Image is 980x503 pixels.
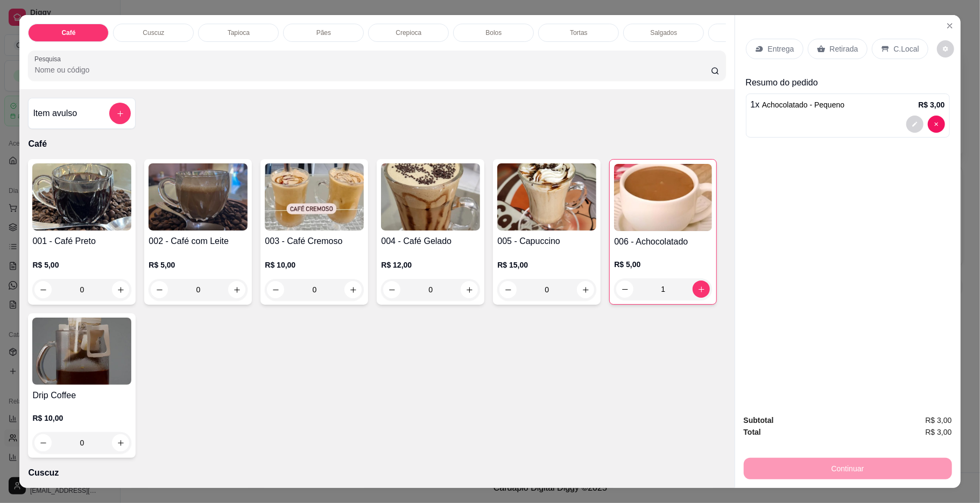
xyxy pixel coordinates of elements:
h4: 001 - Café Preto [32,235,131,248]
p: Café [61,28,75,37]
p: R$ 5,00 [149,260,248,270]
p: Resumo do pedido [746,76,950,89]
h4: 005 - Capuccino [497,235,596,248]
span: R$ 3,00 [926,426,952,438]
button: decrease-product-quantity [928,116,945,133]
h4: 006 - Achocolatado [614,235,712,248]
p: R$ 5,00 [614,259,712,270]
p: R$ 15,00 [497,260,596,270]
h4: Drip Coffee [32,389,131,402]
button: decrease-product-quantity [267,281,284,298]
button: decrease-product-quantity [383,281,400,298]
h4: Item avulso [33,107,77,120]
img: product-image [497,163,596,231]
p: R$ 5,00 [32,260,131,270]
strong: Subtotal [744,416,774,425]
p: Tortas [570,28,588,37]
button: decrease-product-quantity [34,434,52,451]
p: Café [28,138,725,150]
button: Close [941,17,958,34]
p: R$ 3,00 [919,99,945,110]
button: decrease-product-quantity [937,40,954,58]
p: Crepioca [396,28,421,37]
p: Cuscuz [28,466,725,479]
p: Entrega [768,44,794,54]
img: product-image [149,163,248,231]
button: increase-product-quantity [112,434,129,451]
button: increase-product-quantity [461,281,478,298]
h4: 003 - Café Cremoso [265,235,364,248]
img: product-image [614,164,712,231]
button: increase-product-quantity [344,281,362,298]
h4: 002 - Café com Leite [149,235,248,248]
img: product-image [32,163,131,231]
img: product-image [381,163,480,231]
p: Bolos [485,28,502,37]
p: 1 x [751,98,845,111]
strong: Total [744,428,761,436]
span: R$ 3,00 [926,414,952,426]
p: R$ 10,00 [265,260,364,270]
p: Retirada [830,44,858,54]
p: R$ 12,00 [381,260,480,270]
h4: 004 - Café Gelado [381,235,480,248]
p: Cuscuz [143,28,164,37]
img: product-image [265,163,364,231]
p: R$ 10,00 [32,413,131,423]
input: Pesquisa [34,64,710,75]
label: Pesquisa [34,54,65,63]
img: product-image [32,318,131,385]
button: add-separate-item [109,103,131,124]
p: C.Local [894,44,919,54]
button: decrease-product-quantity [906,116,923,133]
p: Salgados [650,28,677,37]
p: Tapioca [228,28,250,37]
p: Pães [316,28,331,37]
span: Achocolatado - Pequeno [762,100,844,109]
